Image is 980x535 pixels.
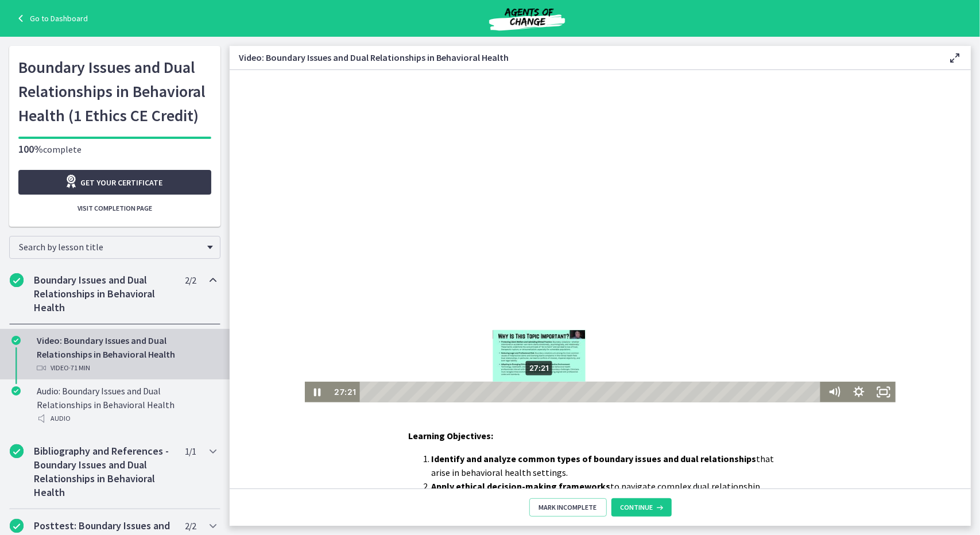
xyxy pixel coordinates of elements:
strong: Identify and analyze common types of boundary issues and dual relationships [432,453,757,464]
span: 2 / 2 [185,273,196,287]
div: Audio [37,412,216,425]
h3: Video: Boundary Issues and Dual Relationships in Behavioral Health [239,51,929,64]
li: to navigate complex dual relationship scenarios and minimize professional risk. [432,479,792,507]
img: Agents of Change Social Work Test Prep [458,5,596,32]
i: Completed [10,444,24,458]
div: Video [37,361,216,375]
p: complete [18,142,211,156]
span: 100% [18,142,43,156]
div: Search by lesson title [9,236,220,259]
strong: Apply ethical decision-making frameworks [432,480,611,492]
h2: Bibliography and References - Boundary Issues and Dual Relationships in Behavioral Health [34,444,174,499]
span: Continue [621,503,653,512]
span: Get your certificate [81,176,163,189]
span: Search by lesson title [19,241,202,253]
button: Continue [611,498,672,517]
button: Show settings menu [617,312,641,332]
iframe: Video Lesson [230,70,971,402]
span: 2 / 2 [185,519,196,533]
i: Completed [10,519,24,533]
span: Learning Objectives: [409,430,494,441]
div: Video: Boundary Issues and Dual Relationships in Behavioral Health [37,334,216,375]
span: · 71 min [69,361,90,375]
a: Go to Dashboard [14,11,88,25]
div: Audio: Boundary Issues and Dual Relationships in Behavioral Health [37,384,216,425]
i: Opens in a new window [65,175,81,188]
a: Get your certificate [18,170,211,195]
h1: Boundary Issues and Dual Relationships in Behavioral Health (1 Ethics CE Credit) [18,55,211,127]
i: Completed [10,273,24,287]
button: Mute [592,312,617,332]
i: Completed [11,386,21,396]
button: Fullscreen [641,312,666,332]
span: Mark Incomplete [539,503,597,512]
h2: Boundary Issues and Dual Relationships in Behavioral Health [34,273,174,315]
button: Visit completion page [18,199,211,218]
i: Completed [11,336,21,345]
span: Visit completion page [78,204,152,213]
li: that arise in behavioral health settings. [432,452,792,479]
span: 1 / 1 [185,444,196,458]
button: Mark Incomplete [529,498,607,517]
